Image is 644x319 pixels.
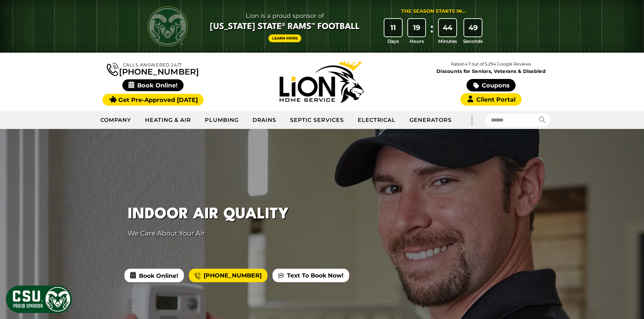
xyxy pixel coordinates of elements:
a: Electrical [351,112,403,129]
div: : [428,19,435,45]
a: Plumbing [198,112,246,129]
p: We Care About Your Air [128,229,289,238]
a: Client Portal [460,93,521,106]
a: Text To Book Now! [272,269,349,282]
span: Book Online! [124,269,184,282]
p: Rated 4.7 out of 5,294 Google Reviews [406,60,575,68]
div: 49 [464,19,482,36]
span: Days [387,38,399,45]
a: Company [94,112,139,129]
a: Drains [246,112,284,129]
a: Septic Services [283,112,351,129]
img: Lion Home Service [280,61,364,103]
span: Seconds [463,38,483,45]
img: CSU Sponsor Badge [5,285,73,314]
div: 11 [384,19,402,36]
div: 19 [408,19,426,36]
div: 44 [439,19,456,36]
div: | [458,111,485,129]
span: Hours [410,38,424,45]
a: [PHONE_NUMBER] [189,269,267,282]
a: Generators [403,112,458,129]
a: Learn More [268,34,302,42]
a: Heating & Air [138,112,198,129]
span: Book Online! [122,79,184,91]
a: [PHONE_NUMBER] [107,61,199,76]
span: Minutes [438,38,457,45]
a: Coupons [467,79,515,91]
span: Discounts for Seniors, Veterans & Disabled [408,69,574,74]
span: [US_STATE] State® Rams™ Football [210,21,360,33]
img: CSU Rams logo [147,6,188,47]
span: Lion is a proud sponsor of [210,10,360,21]
a: Get Pre-Approved [DATE] [102,94,204,106]
div: The Season Starts in... [401,8,466,15]
h1: Indoor Air Quality [128,203,289,226]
